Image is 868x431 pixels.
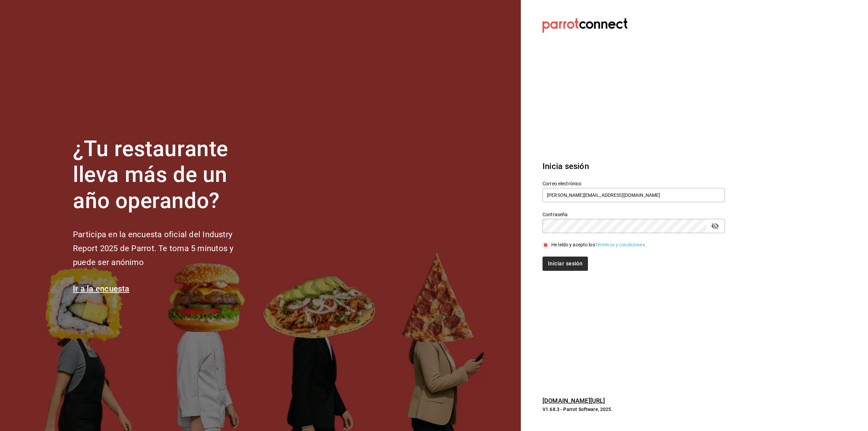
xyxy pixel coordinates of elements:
h1: ¿Tu restaurante lleva más de un año operando? [73,136,256,214]
label: Contraseña [542,212,725,217]
h3: Inicia sesión [542,160,725,172]
div: He leído y acepto los [551,241,646,248]
button: Iniciar sesión [542,257,588,271]
a: Términos y condiciones. [595,242,646,247]
a: [DOMAIN_NAME][URL] [542,397,605,404]
a: Ir a la encuesta [73,284,130,294]
p: V1.68.3 - Parrot Software, 2025. [542,406,725,413]
h2: Participa en la encuesta oficial del Industry Report 2025 de Parrot. Te toma 5 minutos y puede se... [73,228,256,269]
input: Ingresa tu correo electrónico [542,188,725,202]
label: Correo electrónico [542,181,725,186]
button: passwordField [709,220,721,232]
